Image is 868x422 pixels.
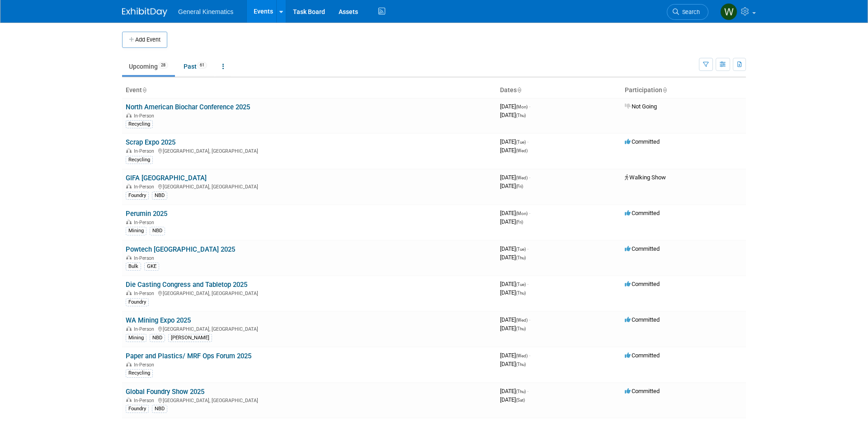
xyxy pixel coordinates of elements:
[516,247,526,252] span: (Tue)
[529,103,530,110] span: -
[500,210,530,216] span: [DATE]
[126,362,132,366] img: In-Person Event
[122,58,175,75] a: Upcoming28
[150,227,165,235] div: NBD
[126,103,250,111] a: North American Biochar Conference 2025
[529,316,530,323] span: -
[126,298,149,306] div: Foundry
[144,263,159,271] div: GKE
[516,398,525,403] span: (Sat)
[126,405,149,413] div: Foundry
[516,140,526,145] span: (Tue)
[126,369,153,377] div: Recycling
[667,4,708,20] a: Search
[625,210,660,216] span: Committed
[126,263,141,271] div: Bulk
[158,62,168,69] span: 28
[621,83,746,98] th: Participation
[500,325,526,332] span: [DATE]
[516,184,523,189] span: (Fri)
[516,326,526,331] span: (Thu)
[126,289,493,296] div: [GEOGRAPHIC_DATA], [GEOGRAPHIC_DATA]
[500,361,526,367] span: [DATE]
[516,353,528,358] span: (Wed)
[177,58,214,75] a: Past61
[500,147,528,154] span: [DATE]
[134,326,157,332] span: In-Person
[500,138,528,145] span: [DATE]
[529,174,530,181] span: -
[720,3,737,20] img: Whitney Swanson
[126,192,149,200] div: Foundry
[126,147,493,154] div: [GEOGRAPHIC_DATA], [GEOGRAPHIC_DATA]
[152,192,167,200] div: NBD
[500,112,526,118] span: [DATE]
[126,326,132,331] img: In-Person Event
[500,396,525,403] span: [DATE]
[134,184,157,190] span: In-Person
[126,281,247,289] a: Die Casting Congress and Tabletop 2025
[625,174,666,181] span: Walking Show
[126,255,132,260] img: In-Person Event
[134,255,157,261] span: In-Person
[625,388,660,394] span: Committed
[500,316,530,323] span: [DATE]
[662,86,667,94] a: Sort by Participation Type
[500,245,528,252] span: [DATE]
[625,138,660,145] span: Committed
[679,9,700,15] span: Search
[517,86,521,94] a: Sort by Start Date
[500,183,523,189] span: [DATE]
[126,316,191,324] a: WA Mining Expo 2025
[529,210,530,216] span: -
[625,103,657,110] span: Not Going
[122,8,167,17] img: ExhibitDay
[197,62,207,69] span: 61
[126,120,153,128] div: Recycling
[150,334,165,342] div: NBD
[500,103,530,110] span: [DATE]
[625,352,660,359] span: Committed
[134,291,157,296] span: In-Person
[516,318,528,323] span: (Wed)
[529,352,530,359] span: -
[126,291,132,295] img: In-Person Event
[516,282,526,287] span: (Tue)
[527,138,528,145] span: -
[500,254,526,261] span: [DATE]
[126,396,493,403] div: [GEOGRAPHIC_DATA], [GEOGRAPHIC_DATA]
[126,220,132,224] img: In-Person Event
[134,148,157,154] span: In-Person
[126,138,175,146] a: Scrap Expo 2025
[516,148,528,153] span: (Wed)
[134,113,157,119] span: In-Person
[126,184,132,188] img: In-Person Event
[500,174,530,181] span: [DATE]
[122,32,167,48] button: Add Event
[500,352,530,359] span: [DATE]
[516,175,528,180] span: (Wed)
[516,255,526,260] span: (Thu)
[516,220,523,225] span: (Fri)
[126,388,204,396] a: Global Foundry Show 2025
[516,211,528,216] span: (Mon)
[134,362,157,368] span: In-Person
[126,325,493,332] div: [GEOGRAPHIC_DATA], [GEOGRAPHIC_DATA]
[500,388,528,394] span: [DATE]
[126,156,153,164] div: Recycling
[516,113,526,118] span: (Thu)
[126,398,132,402] img: In-Person Event
[500,218,523,225] span: [DATE]
[496,83,621,98] th: Dates
[527,281,528,287] span: -
[122,83,496,98] th: Event
[625,245,660,252] span: Committed
[625,316,660,323] span: Committed
[527,388,528,394] span: -
[178,8,233,15] span: General Kinematics
[516,291,526,295] span: (Thu)
[134,398,157,403] span: In-Person
[126,245,235,253] a: Powtech [GEOGRAPHIC_DATA] 2025
[500,281,528,287] span: [DATE]
[516,362,526,367] span: (Thu)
